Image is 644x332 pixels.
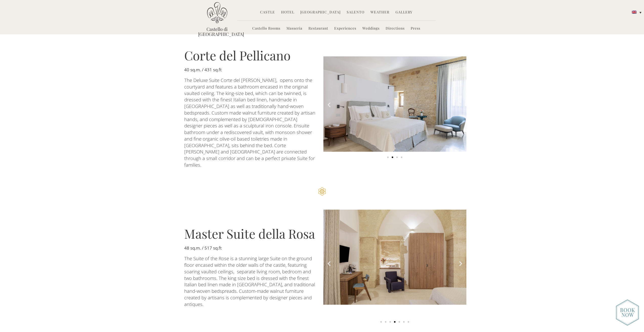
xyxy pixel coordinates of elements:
[300,10,341,15] a: [GEOGRAPHIC_DATA]
[323,56,466,161] div: Carousel | Horizontal scrolling: Arrow Left & Right
[323,56,466,153] div: 2 of 4
[323,210,466,305] img: Suite della Rosa_U6A4639-2
[184,245,222,251] b: 48 sq.m. / 517 sq.ft
[207,2,227,24] img: Castello di Ugento
[184,255,316,307] span: The Suite of the Rose is a stunning large Suite on the ground floor encased within the older wall...
[392,157,393,158] span: Go to slide 2
[387,157,389,158] span: Go to slide 1
[184,67,222,73] b: 40 sq.m. / 431 sq.ft
[323,210,466,325] div: Carousel | Horizontal scrolling: Arrow Left & Right
[632,11,636,14] img: English
[370,10,389,15] a: Weather
[184,227,316,240] h3: Master Suite della Rosa
[396,10,412,15] a: Gallery
[380,321,382,323] span: Go to slide 1
[260,10,275,15] a: Castle
[408,321,409,323] span: Go to slide 7
[401,157,402,158] span: Go to slide 4
[458,102,464,108] div: Next slide
[403,321,405,323] span: Go to slide 6
[198,27,236,37] a: Castello di [GEOGRAPHIC_DATA]
[616,299,639,326] img: new-booknow.png
[394,321,396,323] span: Go to slide 4
[334,26,356,32] a: Experiences
[347,10,364,15] a: Salento
[396,157,398,158] span: Go to slide 3
[458,260,464,267] div: Next slide
[362,26,380,32] a: Weddings
[385,321,386,323] span: Go to slide 2
[184,49,316,62] h3: Corte del Pellicano
[184,77,317,168] span: The Deluxe Suite Corte del [PERSON_NAME], opens onto the courtyard and features a bathroom encase...
[281,10,294,15] a: Hotel
[323,210,466,306] div: 4 of 7
[326,102,332,108] div: Previous slide
[308,26,328,32] a: Restaurant
[386,26,405,32] a: Directions
[389,321,391,323] span: Go to slide 3
[411,26,420,32] a: Press
[286,26,302,32] a: Masseria
[326,260,332,267] div: Previous slide
[323,56,466,152] img: Corte Pellicano_U6A3930
[399,321,400,323] span: Go to slide 5
[252,26,280,32] a: Castello Rooms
